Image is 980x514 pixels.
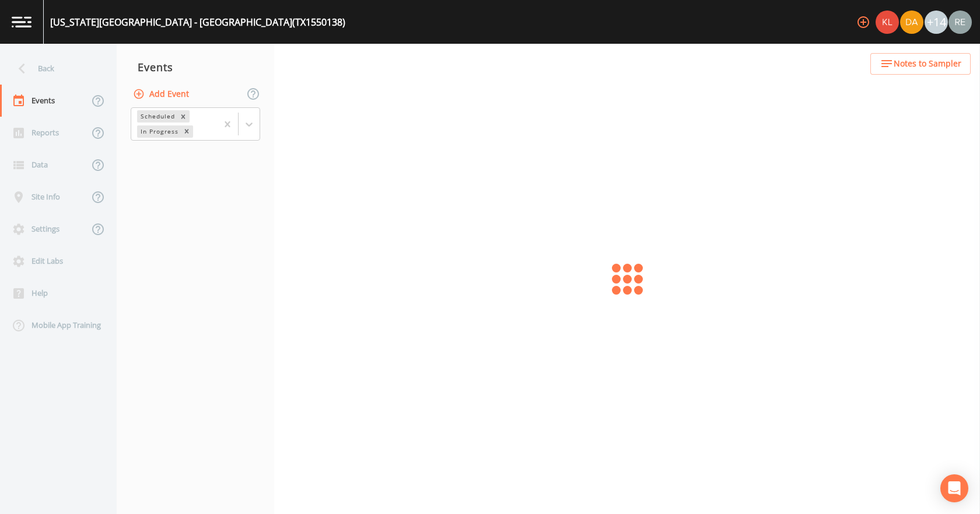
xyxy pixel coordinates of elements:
[949,11,972,34] img: e720f1e92442e99c2aab0e3b783e6548
[50,15,345,29] div: [US_STATE][GEOGRAPHIC_DATA] - [GEOGRAPHIC_DATA] (TX1550138)
[894,57,961,71] span: Notes to Sampler
[925,11,948,34] div: +14
[900,11,923,34] img: a84961a0472e9debc750dd08a004988d
[12,16,32,27] img: logo
[117,53,274,82] div: Events
[137,125,180,138] div: In Progress
[900,11,924,34] div: David Weber
[875,11,900,34] div: Kler Teran
[870,53,971,75] button: Notes to Sampler
[177,110,190,123] div: Remove Scheduled
[940,474,968,502] div: Open Intercom Messenger
[137,110,177,123] div: Scheduled
[876,11,899,34] img: 9c4450d90d3b8045b2e5fa62e4f92659
[180,125,193,138] div: Remove In Progress
[131,83,194,105] button: Add Event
